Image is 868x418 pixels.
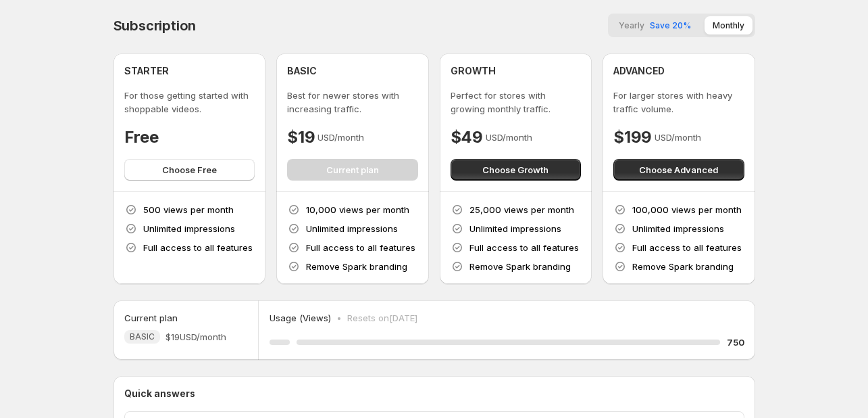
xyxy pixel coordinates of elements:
p: USD/month [655,131,701,144]
p: Perfect for stores with growing monthly traffic. [451,89,582,116]
h4: ADVANCED [613,64,665,78]
p: 10,000 views per month [306,203,409,216]
p: For larger stores with heavy traffic volume. [613,89,744,116]
p: Unlimited impressions [632,222,724,235]
p: 500 views per month [143,203,234,216]
p: 100,000 views per month [632,203,742,216]
p: Best for newer stores with increasing traffic. [287,89,418,116]
button: Choose Free [124,159,255,181]
span: Yearly [619,20,644,30]
p: Remove Spark branding [306,260,407,273]
p: Full access to all features [306,241,415,254]
h4: GROWTH [451,64,496,78]
p: Full access to all features [469,241,579,254]
h5: Current plan [124,311,178,325]
p: Unlimited impressions [306,222,398,235]
span: Choose Free [162,163,217,177]
p: Resets on [DATE] [347,311,417,325]
p: Unlimited impressions [143,222,235,235]
p: Quick answers [124,387,744,400]
p: For those getting started with shoppable videos. [124,89,255,116]
h4: STARTER [124,64,169,78]
p: • [336,311,342,325]
span: BASIC [130,331,155,342]
h4: Free [124,126,159,148]
p: Full access to all features [143,241,253,254]
button: Choose Advanced [613,159,744,181]
p: Usage (Views) [270,311,331,325]
h4: $199 [613,126,652,148]
p: Remove Spark branding [469,260,571,273]
p: USD/month [486,131,532,144]
span: $19 USD/month [165,330,226,344]
h4: Subscription [113,18,197,34]
button: YearlySave 20% [611,16,699,34]
h4: $19 [287,126,315,148]
h5: 750 [727,335,744,349]
span: Choose Growth [482,163,548,177]
p: Unlimited impressions [469,222,561,235]
h4: BASIC [287,64,317,78]
h4: $49 [451,126,483,148]
p: Full access to all features [632,241,742,254]
span: Save 20% [650,20,691,30]
button: Monthly [705,16,752,34]
p: Remove Spark branding [632,260,734,273]
p: USD/month [317,131,364,144]
p: 25,000 views per month [469,203,574,216]
span: Choose Advanced [639,163,718,177]
button: Choose Growth [451,159,582,181]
